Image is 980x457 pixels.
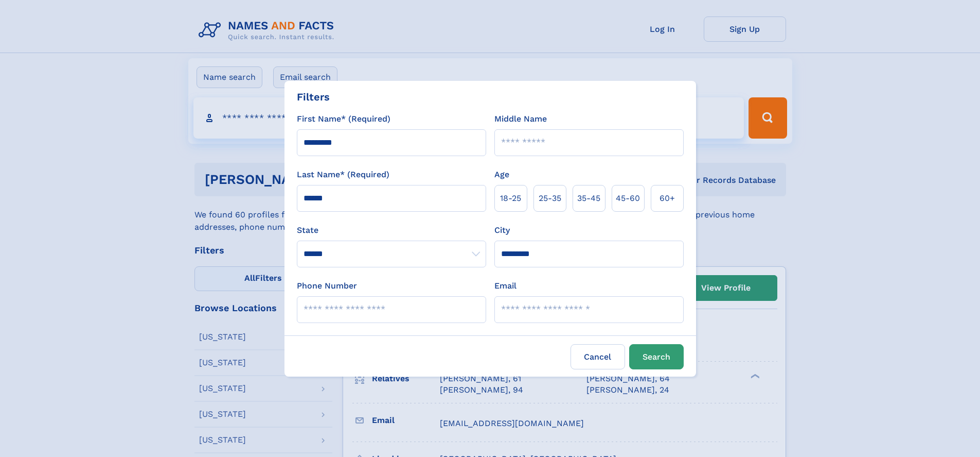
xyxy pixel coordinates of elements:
span: 60+ [660,192,675,205]
span: 25‑35 [539,192,561,205]
label: State [297,224,486,236]
button: Search [629,344,684,369]
span: 45‑60 [616,192,640,205]
label: Age [494,168,509,181]
label: Phone Number [297,280,357,292]
label: Email [494,280,516,292]
label: First Name* (Required) [297,113,390,125]
label: Last Name* (Required) [297,168,389,181]
label: Cancel [571,344,625,369]
label: City [494,224,510,236]
div: Filters [297,89,330,105]
label: Middle Name [494,113,547,125]
span: 18‑25 [500,192,521,205]
span: 35‑45 [577,192,600,205]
